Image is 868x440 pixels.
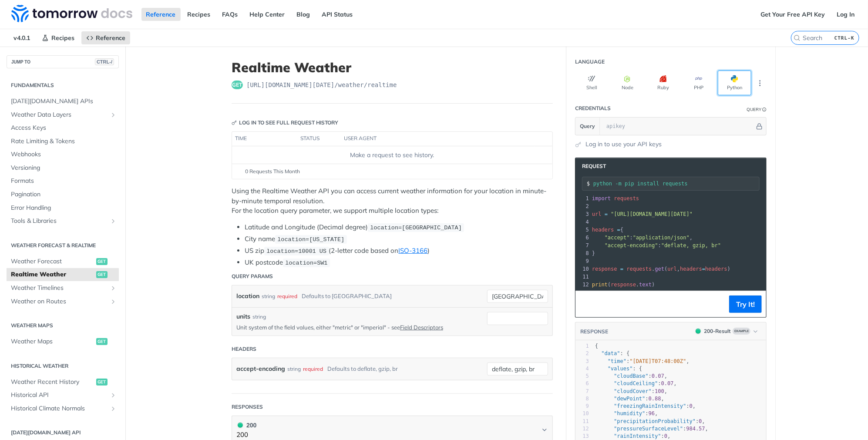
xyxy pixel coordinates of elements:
[575,58,605,66] div: Language
[245,8,290,21] a: Help Center
[11,177,117,185] span: Formats
[592,195,611,202] span: import
[232,403,263,411] div: Responses
[11,391,108,400] span: Historical API
[595,388,667,394] span: : ,
[575,218,590,226] div: 4
[11,190,117,199] span: Pagination
[646,71,680,95] button: Ruby
[652,373,664,379] span: 0.07
[614,403,686,409] span: "freezingRainIntensity"
[51,34,74,42] span: Recipes
[7,295,119,308] a: Weather on RoutesShow subpages for Weather on Routes
[580,327,609,336] button: RESPONSE
[7,175,119,188] a: Formats
[575,257,590,265] div: 9
[236,151,549,160] div: Make a request to see history.
[592,227,614,233] span: headers
[593,181,759,187] input: Request instructions
[575,195,590,202] div: 1
[575,373,589,380] div: 5
[595,418,705,424] span: : ,
[601,350,620,356] span: "data"
[605,211,608,217] span: =
[7,148,119,161] a: Webhooks
[232,132,297,146] th: time
[614,410,645,416] span: "humidity"
[11,257,94,266] span: Weather Forecast
[605,235,630,241] span: "accept"
[245,258,553,268] li: UK postcode
[696,329,701,334] span: 200
[756,79,764,87] svg: More ellipsis
[580,298,592,311] button: Copy to clipboard
[232,272,273,280] div: Query Params
[11,124,117,132] span: Access Keys
[7,268,119,281] a: Realtime Weatherget
[7,255,119,268] a: Weather Forecastget
[7,322,119,329] h2: Weather Maps
[667,266,677,272] span: url
[575,202,590,210] div: 2
[11,284,108,292] span: Weather Timelines
[303,363,323,375] div: required
[7,202,119,215] a: Error Handling
[141,8,181,21] a: Reference
[611,71,644,95] button: Node
[575,343,589,350] div: 1
[96,271,108,278] span: get
[400,324,443,331] a: Field Descriptors
[7,135,119,148] a: Rate Limiting & Tokens
[575,425,589,433] div: 12
[595,366,642,372] span: : {
[575,104,611,112] div: Credentials
[277,290,297,302] div: required
[11,204,117,212] span: Error Handling
[11,217,108,225] span: Tools & Libraries
[832,34,857,42] kbd: CTRL-K
[327,363,398,375] div: Defaults to deflate, gzip, br
[232,119,338,127] div: Log in to see full request history
[729,296,762,313] button: Try It!
[614,433,661,439] span: "rainIntensity"
[661,242,721,249] span: "deflate, gzip, br"
[630,358,686,364] span: "[DATE]T07:48:00Z"
[96,258,108,265] span: get
[399,246,428,255] a: ISO-3166
[11,270,94,279] span: Realtime Weather
[7,282,119,295] a: Weather TimelinesShow subpages for Weather Timelines
[575,410,589,417] div: 10
[578,162,606,170] span: Request
[11,378,94,386] span: Weather Recent History
[592,242,721,249] span: :
[287,363,301,375] div: string
[370,225,462,231] span: location=[GEOGRAPHIC_DATA]
[11,97,117,106] span: [DATE][DOMAIN_NAME] APIs
[592,250,595,256] span: }
[595,426,708,432] span: : ,
[7,188,119,201] a: Pagination
[110,111,117,118] button: Show subpages for Weather Data Layers
[575,226,590,234] div: 5
[232,345,256,353] div: Headers
[252,313,266,321] div: string
[7,242,119,249] h2: Weather Forecast & realtime
[585,140,662,149] a: Log in to use your API keys
[218,8,243,21] a: FAQs
[575,249,590,257] div: 8
[704,327,731,335] div: 200 - Result
[655,388,664,394] span: 100
[592,235,693,241] span: : ,
[747,106,767,113] div: QueryInformation
[592,282,608,288] span: print
[832,8,859,21] a: Log In
[755,122,764,131] button: Hide
[614,396,645,402] span: "dewPoint"
[633,235,690,241] span: "application/json"
[277,236,344,243] span: location=[US_STATE]
[595,396,664,402] span: : ,
[718,71,751,95] button: Python
[680,266,702,272] span: headers
[110,392,117,399] button: Show subpages for Historical API
[608,358,626,364] span: "time"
